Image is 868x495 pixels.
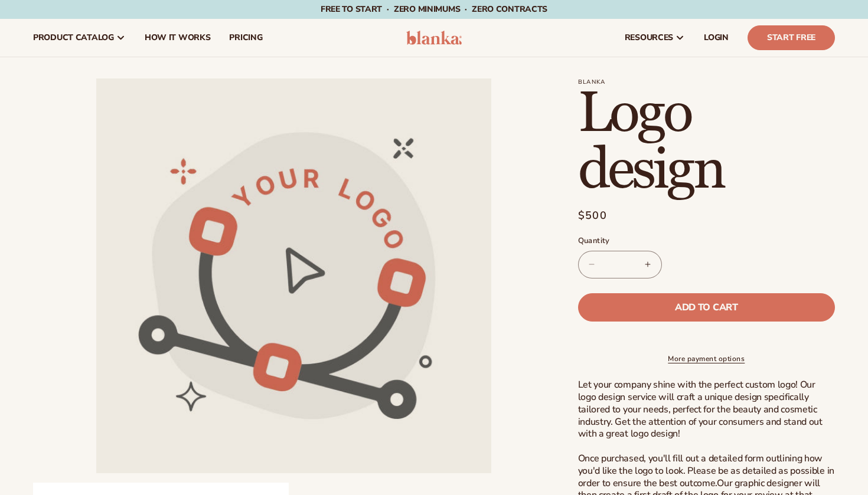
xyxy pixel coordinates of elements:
a: resources [615,19,694,57]
a: More payment options [578,353,835,364]
span: pricing [229,33,262,42]
a: LOGIN [694,19,738,57]
label: Quantity [578,235,835,247]
span: LOGIN [704,33,729,42]
a: How It Works [135,19,220,57]
img: logo [406,31,462,45]
span: Free to start · ZERO minimums · ZERO contracts [321,4,547,15]
span: How It Works [145,33,211,42]
a: pricing [220,19,272,57]
span: resources [625,33,673,42]
span: Add to cart [675,303,738,312]
span: Once purchased, you'll fill out a detailed form outlining how you'd like the logo to look. Please... [578,452,834,490]
button: Add to cart [578,293,835,322]
a: Start Free [748,25,835,50]
a: product catalog [24,19,135,57]
span: product catalog [33,33,114,42]
p: Blanka [578,78,835,86]
h1: Logo design [578,86,835,199]
span: $500 [578,208,607,224]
